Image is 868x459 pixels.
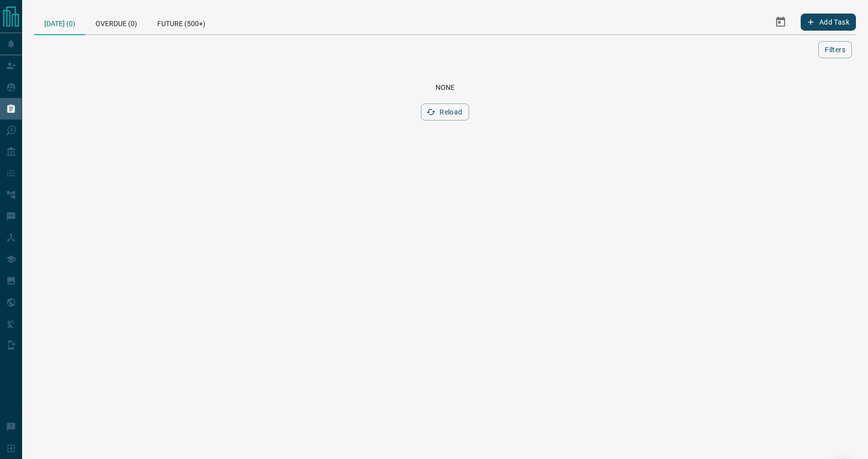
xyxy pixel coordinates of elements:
button: Select Date Range [769,10,793,34]
div: [DATE] (0) [34,10,85,35]
div: None [46,83,844,91]
div: Future (500+) [147,10,215,34]
button: Filters [818,41,852,58]
button: Reload [421,103,469,121]
div: Overdue (0) [85,10,147,34]
button: Add Task [801,14,856,31]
